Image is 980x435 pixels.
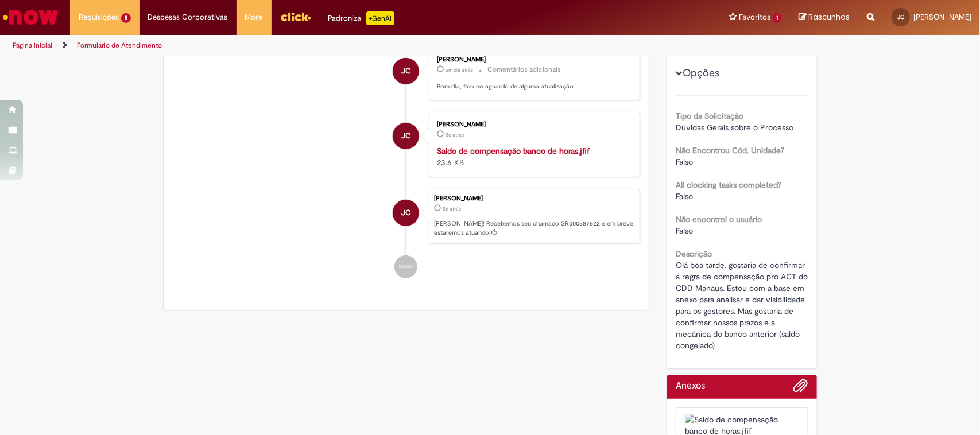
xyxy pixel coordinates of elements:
[1,6,60,29] img: ServiceNow
[676,180,781,190] b: All clocking tasks completed?
[446,131,464,138] time: 25/09/2025 18:39:26
[676,145,784,156] b: Não Encontrou Cód. Unidade?
[676,157,693,167] span: Falso
[9,35,645,56] ul: Trilhas de página
[751,46,779,57] span: 5d atrás
[79,11,119,23] span: Requisições
[443,205,461,212] span: 5d atrás
[172,36,641,289] ul: Histórico de tíquete
[366,11,394,25] p: +GenAi
[446,67,473,73] span: um dia atrás
[799,12,850,23] a: Rascunhos
[148,11,228,23] span: Despesas Corporativas
[676,122,793,133] span: Dúvidas Gerais sobre o Processo
[676,226,693,236] span: Falso
[437,145,628,168] div: 23.6 KB
[434,195,634,202] div: [PERSON_NAME]
[437,56,628,63] div: [PERSON_NAME]
[793,378,808,399] button: Adicionar anexos
[121,13,131,23] span: 5
[245,11,263,23] span: More
[676,214,762,224] b: Não encontrei o usuário
[393,200,419,226] div: Joao Vieira De Castro
[446,67,473,73] time: 29/09/2025 09:00:02
[443,205,461,212] time: 25/09/2025 18:39:41
[739,11,770,23] span: Favoritos
[773,13,781,23] span: 1
[751,46,779,57] time: 25/09/2025 18:39:41
[172,189,641,244] li: Joao Vieira De Castro
[676,381,705,391] h2: Anexos
[393,58,419,84] div: Joao Vieira De Castro
[437,121,628,128] div: [PERSON_NAME]
[13,41,52,50] a: Página inicial
[487,65,561,75] small: Comentários adicionais
[77,41,162,50] a: Formulário de Atendimento
[676,191,693,201] span: Falso
[401,199,411,227] span: JC
[676,260,810,351] span: Olá boa tarde. gostaria de confirmar a regra de compensação pro ACT do CDD Manaus. Estou com a ba...
[328,11,394,25] div: Padroniza
[808,11,850,22] span: Rascunhos
[280,8,311,25] img: click_logo_yellow_360x200.png
[434,219,634,237] p: [PERSON_NAME]! Recebemos seu chamado SR000587522 e em breve estaremos atuando.
[446,131,464,138] span: 5d atrás
[401,57,411,85] span: JC
[897,13,904,21] span: JC
[913,12,971,22] span: [PERSON_NAME]
[676,248,712,259] b: Descrição
[393,123,419,149] div: Joao Vieira De Castro
[437,146,590,156] a: Saldo de compensação banco de horas.jfif
[437,82,628,91] p: Bom dia, fico no aguardo de alguma atualização.
[401,122,411,150] span: JC
[676,111,743,121] b: Tipo da Solicitação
